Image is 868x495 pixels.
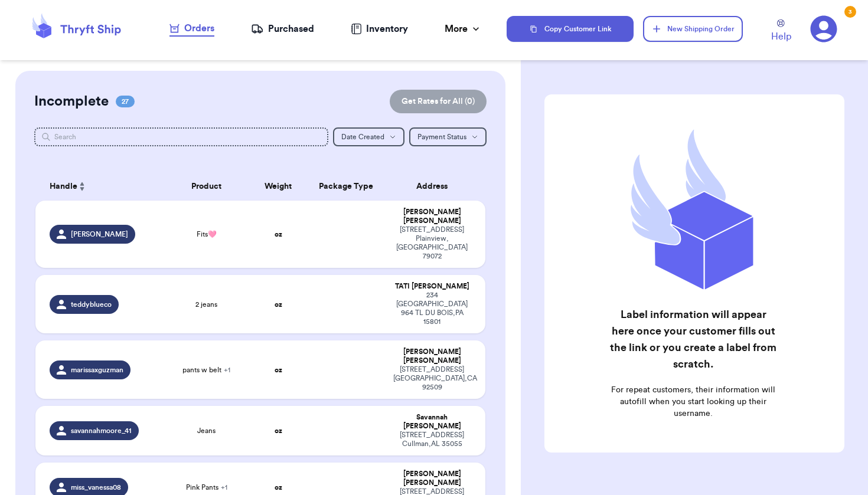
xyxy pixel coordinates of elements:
[275,366,282,373] strong: oz
[409,127,487,146] button: Payment Status
[197,230,217,239] span: Fits🩷
[71,483,121,492] span: miss_vanessa08
[609,384,776,419] p: For repeat customers, their information will autofill when you start looking up their username.
[333,127,404,146] button: Date Created
[643,16,742,42] button: New Shipping Order
[34,92,109,111] h2: Incomplete
[386,172,485,201] th: Address
[50,181,77,193] span: Handle
[844,6,856,18] div: 3
[162,172,252,201] th: Product
[393,365,471,392] div: [STREET_ADDRESS] [GEOGRAPHIC_DATA] , CA 92509
[71,426,132,435] span: savannahmoore_41
[195,300,217,309] span: 2 jeans
[71,230,128,239] span: [PERSON_NAME]
[34,127,328,146] input: Search
[341,133,384,140] span: Date Created
[393,225,471,261] div: [STREET_ADDRESS] Plainview , [GEOGRAPHIC_DATA] 79072
[169,21,214,37] a: Orders
[771,29,791,44] span: Help
[182,365,230,375] span: pants w belt
[71,300,112,309] span: teddyblueco
[445,22,482,36] div: More
[275,484,282,491] strong: oz
[393,413,471,431] div: Savannah [PERSON_NAME]
[251,22,314,36] a: Purchased
[252,172,305,201] th: Weight
[197,426,216,435] span: Jeans
[393,431,471,448] div: [STREET_ADDRESS] Cullman , AL 35055
[221,484,227,491] span: + 1
[116,96,135,107] span: 27
[77,179,87,194] button: Sort ascending
[609,306,776,372] h2: Label information will appear here once your customer fills out the link or you create a label fr...
[393,208,471,225] div: [PERSON_NAME] [PERSON_NAME]
[275,427,282,434] strong: oz
[351,22,408,36] a: Inventory
[507,16,634,42] button: Copy Customer Link
[810,15,837,42] a: 3
[275,301,282,308] strong: oz
[224,366,230,373] span: + 1
[771,19,791,44] a: Help
[305,172,386,201] th: Package Type
[417,133,466,140] span: Payment Status
[390,90,487,113] button: Get Rates for All (0)
[393,470,471,487] div: [PERSON_NAME] [PERSON_NAME]
[186,483,227,492] span: Pink Pants
[275,231,282,238] strong: oz
[393,291,471,326] div: 234 [GEOGRAPHIC_DATA] 964 TL DU BOIS , PA 15801
[169,21,214,35] div: Orders
[393,282,471,291] div: TATI [PERSON_NAME]
[71,365,123,375] span: marissaxguzman
[393,348,471,365] div: [PERSON_NAME] [PERSON_NAME]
